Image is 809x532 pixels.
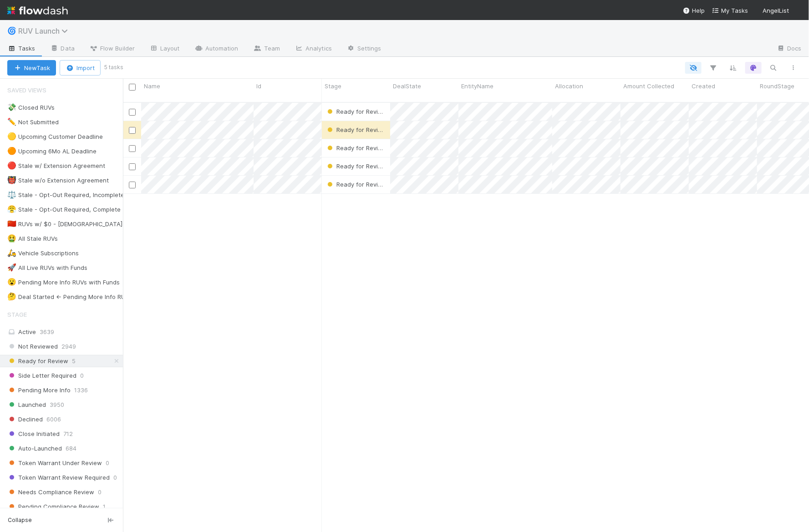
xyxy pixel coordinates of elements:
[712,7,748,14] span: My Tasks
[256,81,261,91] span: Id
[793,6,802,15] img: avatar_2de93f86-b6c7-4495-bfe2-fb093354a53c.png
[66,443,76,454] span: 684
[7,81,46,99] span: Saved Views
[129,84,136,91] input: Toggle All Rows Selected
[7,146,97,157] div: Upcoming 6Mo AL Deadline
[187,42,246,56] a: Automation
[7,501,99,512] span: Pending Compliance Review
[129,127,136,134] input: Toggle Row Selected
[7,262,87,274] div: All Live RUVs with Funds
[89,44,135,53] span: Flow Builder
[7,248,79,259] div: Vehicle Subscriptions
[7,263,16,271] span: 🚀
[393,81,421,91] span: DealState
[7,234,16,242] span: 🤮
[7,147,16,155] span: 🟠
[7,131,103,142] div: Upcoming Customer Deadline
[287,42,339,56] a: Analytics
[80,370,84,381] span: 0
[7,3,68,18] img: logo-inverted-e16ddd16eac7371096b0.svg
[7,233,58,244] div: All Stale RUVs
[763,7,789,14] span: AngelList
[7,117,59,128] div: Not Submitted
[129,145,136,152] input: Toggle Row Selected
[326,108,387,115] span: Ready for Review
[7,443,62,454] span: Auto-Launched
[7,205,16,213] span: 😤
[7,220,16,228] span: 🇨🇳
[555,81,583,91] span: Allocation
[326,107,386,116] div: Ready for Review
[326,162,386,171] div: Ready for Review
[8,516,32,524] span: Collapse
[7,249,16,257] span: 🛵
[7,399,46,410] span: Launched
[18,26,73,35] span: RUV Launch
[7,191,16,198] span: ⚖️
[326,125,386,134] div: Ready for Review
[7,27,16,35] span: 🌀
[7,385,71,396] span: Pending More Info
[142,42,187,56] a: Layout
[7,102,55,113] div: Closed RUVs
[7,218,122,230] div: RUVs w/ $0 - [DEMOGRAPHIC_DATA]
[7,60,56,76] button: NewTask
[7,277,120,288] div: Pending More Info RUVs with Funds
[7,204,121,215] div: Stale - Opt-Out Required, Complete
[326,181,387,188] span: Ready for Review
[7,370,76,381] span: Side Letter Required
[623,81,674,91] span: Amount Collected
[7,293,16,300] span: 🤔
[7,162,16,169] span: 🔴
[74,385,88,396] span: 1336
[144,81,160,91] span: Name
[7,472,110,483] span: Token Warrant Review Required
[7,341,58,352] span: Not Reviewed
[98,486,102,498] span: 0
[683,6,705,15] div: Help
[82,42,142,56] a: Flow Builder
[106,457,109,469] span: 0
[40,328,54,335] span: 3639
[129,109,136,116] input: Toggle Row Selected
[769,42,809,56] a: Docs
[7,160,105,172] div: Stale w/ Extension Agreement
[129,182,136,188] input: Toggle Row Selected
[7,175,109,186] div: Stale w/o Extension Agreement
[712,6,748,15] a: My Tasks
[63,428,73,440] span: 712
[7,326,121,338] div: Active
[7,103,16,111] span: 💸
[7,189,124,201] div: Stale - Opt-Out Required, Incomplete
[7,44,36,53] span: Tasks
[7,486,94,498] span: Needs Compliance Review
[103,501,106,512] span: 1
[61,341,76,352] span: 2949
[326,126,387,133] span: Ready for Review
[7,118,16,126] span: ✏️
[60,60,101,76] button: Import
[104,63,123,71] small: 5 tasks
[7,414,43,425] span: Declined
[50,399,64,410] span: 3950
[461,81,494,91] span: EntityName
[7,132,16,140] span: 🟡
[7,176,16,184] span: 👹
[7,291,132,303] div: Deal Started <- Pending More Info RUVs
[692,81,715,91] span: Created
[326,143,386,152] div: Ready for Review
[326,180,386,189] div: Ready for Review
[129,163,136,170] input: Toggle Row Selected
[46,414,61,425] span: 6006
[43,42,82,56] a: Data
[72,355,76,367] span: 5
[7,305,27,324] span: Stage
[7,355,68,367] span: Ready for Review
[325,81,341,91] span: Stage
[339,42,389,56] a: Settings
[7,278,16,286] span: 😮
[7,428,60,440] span: Close Initiated
[246,42,287,56] a: Team
[760,81,794,91] span: RoundStage
[326,144,387,152] span: Ready for Review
